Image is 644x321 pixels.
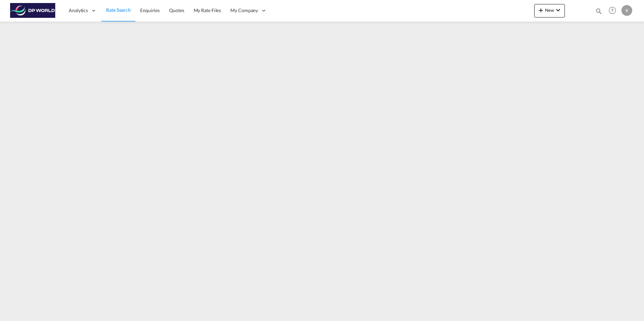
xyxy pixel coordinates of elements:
md-icon: icon-chevron-down [554,6,562,14]
span: Rate Search [106,7,131,13]
span: Analytics [69,7,88,14]
div: icon-magnify [595,7,603,17]
span: New [537,7,562,13]
span: My Rate Files [194,7,221,13]
button: icon-plus 400-fgNewicon-chevron-down [534,4,565,17]
md-icon: icon-plus 400-fg [537,6,545,14]
span: Quotes [169,7,184,13]
img: c08ca190194411f088ed0f3ba295208c.png [10,3,56,18]
div: Help [607,5,621,17]
div: K [621,5,632,16]
span: Enquiries [140,7,160,13]
span: My Company [230,7,258,14]
md-icon: icon-magnify [595,7,603,15]
span: Help [607,5,618,16]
